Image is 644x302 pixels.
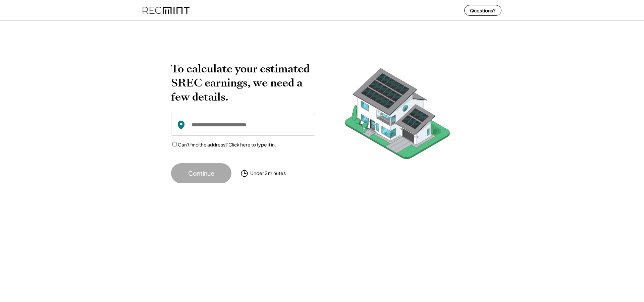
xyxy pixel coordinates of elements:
button: Questions? [464,5,501,16]
div: Under 2 minutes [250,170,286,177]
h2: To calculate your estimated SREC earnings, we need a few details. [171,62,315,104]
img: recmint-logotype%403x%20%281%29.jpeg [143,1,190,19]
button: Continue [171,163,231,183]
label: Can't find the address? Click here to type it in. [178,141,276,147]
img: RecMintArtboard%207.png [332,62,463,169]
